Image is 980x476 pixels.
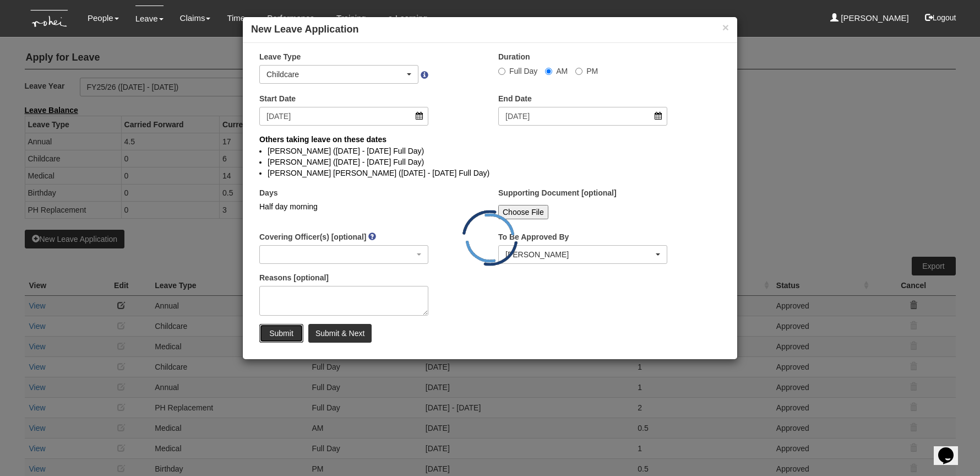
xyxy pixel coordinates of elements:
[498,231,569,242] label: To Be Approved By
[268,145,712,156] li: [PERSON_NAME] ([DATE] - [DATE] Full Day)
[259,65,418,84] button: Childcare
[259,107,428,126] input: d/m/yyyy
[259,135,386,144] b: Others taking leave on these dates
[259,51,301,62] label: Leave Type
[259,231,366,242] label: Covering Officer(s) [optional]
[498,245,667,264] button: Daniel Low
[498,51,530,62] label: Duration
[509,67,537,75] span: Full Day
[498,187,617,198] label: Supporting Document [optional]
[266,69,405,80] div: Childcare
[586,67,598,75] span: PM
[934,432,969,465] iframe: chat widget
[505,249,654,260] div: [PERSON_NAME]
[556,67,568,75] span: AM
[498,107,667,126] input: d/m/yyyy
[268,167,712,178] li: [PERSON_NAME] [PERSON_NAME] ([DATE] - [DATE] Full Day)
[259,324,303,343] input: Submit
[268,156,712,167] li: [PERSON_NAME] ([DATE] - [DATE] Full Day)
[251,24,358,35] b: New Leave Application
[259,187,277,198] label: Days
[308,324,372,343] input: Submit & Next
[259,201,428,212] div: Half day morning
[498,205,548,219] input: Choose File
[722,21,729,33] button: ×
[259,272,329,283] label: Reasons [optional]
[259,93,296,104] label: Start Date
[498,93,532,104] label: End Date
